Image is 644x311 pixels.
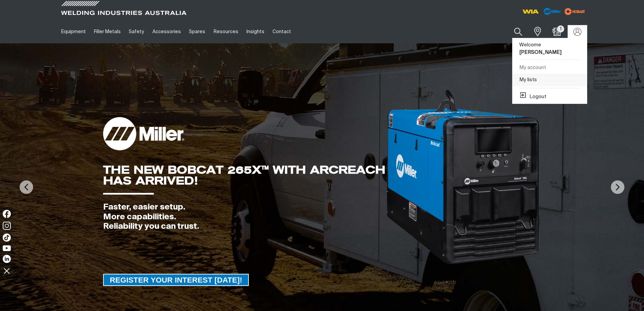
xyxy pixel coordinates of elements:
img: Instagram [3,222,11,230]
img: hide socials [1,265,13,276]
a: Resources [209,20,242,43]
span: REGISTER YOUR INTEREST [DATE]! [104,274,248,286]
img: LinkedIn [3,255,11,263]
img: NextArrow [611,180,624,194]
a: My lists [512,74,587,86]
nav: Main [57,20,455,43]
a: Equipment [57,20,90,43]
button: Logout [519,91,546,99]
a: Safety [125,20,148,43]
a: REGISTER YOUR INTEREST TODAY! [103,274,249,286]
img: Facebook [3,210,11,218]
img: TikTok [3,234,11,242]
img: YouTube [3,245,11,251]
a: Spares [185,20,209,43]
a: Accessories [148,20,185,43]
b: [PERSON_NAME] [519,50,562,55]
img: miller [563,6,587,17]
a: Insights [242,20,268,43]
div: Faster, easier setup. More capabilities. Reliability you can trust. [103,202,385,231]
a: Filler Metals [90,20,125,43]
span: Welcome [519,42,562,55]
button: Search products [507,24,530,40]
a: Contact [268,20,295,43]
input: Product name or item number... [498,24,530,40]
div: THE NEW BOBCAT 265X™ WITH ARCREACH HAS ARRIVED! [103,164,385,186]
img: PrevArrow [20,180,33,194]
a: My account [512,62,587,74]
